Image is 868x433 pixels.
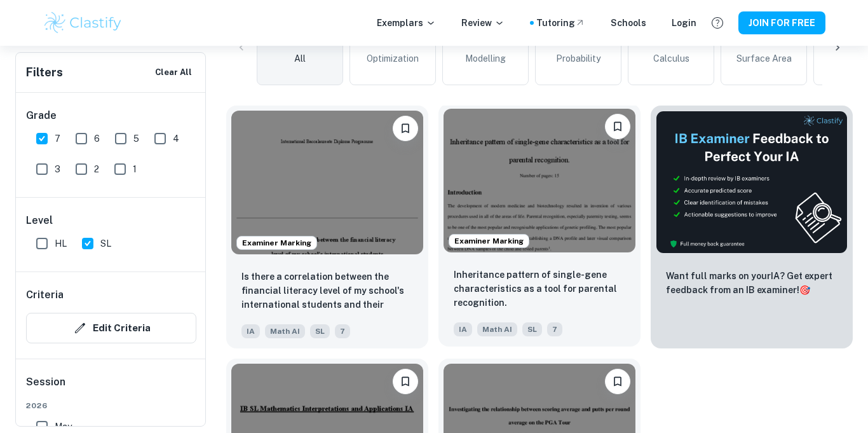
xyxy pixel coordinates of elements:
[237,237,316,249] span: Examiner Marking
[547,322,562,336] span: 7
[465,52,506,65] span: Modelling
[799,285,810,295] span: 🎯
[26,287,64,303] h6: Criteria
[231,111,423,254] img: Math AI IA example thumbnail: Is there a correlation between the finan
[444,109,635,252] img: Math AI IA example thumbnail: Inheritance pattern of single-gene chara
[55,162,60,176] span: 3
[449,235,529,247] span: Examiner Marking
[707,12,728,34] button: Help and Feedback
[738,11,825,34] button: JOIN FOR FREE
[672,16,696,30] a: Login
[454,322,472,336] span: IA
[173,132,179,146] span: 4
[377,16,436,30] p: Exemplars
[477,322,517,336] span: Math AI
[241,324,260,338] span: IA
[152,63,195,82] button: Clear All
[454,268,625,310] p: Inheritance pattern of single-gene characteristics as a tool for parental recognition.
[26,400,196,411] span: 2026
[653,52,689,65] span: Calculus
[438,106,641,348] a: Examiner MarkingPlease log in to bookmark exemplarsInheritance pattern of single-gene characteris...
[461,16,505,30] p: Review
[94,162,99,176] span: 2
[55,237,67,251] span: HL
[26,64,63,81] h6: Filters
[133,132,139,146] span: 5
[367,52,419,65] span: Optimization
[26,108,196,123] h6: Grade
[26,375,196,400] h6: Session
[100,237,111,251] span: SL
[736,52,792,65] span: Surface Area
[393,116,418,141] button: Please log in to bookmark exemplars
[43,10,123,36] img: Clastify logo
[522,322,542,336] span: SL
[265,324,305,338] span: Math AI
[393,369,418,394] button: Please log in to bookmark exemplars
[294,52,306,65] span: All
[656,111,848,254] img: Thumbnail
[536,16,585,30] a: Tutoring
[605,369,630,394] button: Please log in to bookmark exemplars
[94,132,100,146] span: 6
[335,324,350,338] span: 7
[651,106,853,348] a: ThumbnailWant full marks on yourIA? Get expert feedback from an IB examiner!
[611,16,646,30] a: Schools
[226,106,428,348] a: Examiner MarkingPlease log in to bookmark exemplarsIs there a correlation between the financial l...
[241,270,413,313] p: Is there a correlation between the financial literacy level of my school's international students...
[556,52,600,65] span: Probability
[55,132,60,146] span: 7
[605,114,630,139] button: Please log in to bookmark exemplars
[666,269,837,297] p: Want full marks on your IA ? Get expert feedback from an IB examiner!
[26,313,196,343] button: Edit Criteria
[310,324,330,338] span: SL
[133,162,137,176] span: 1
[26,213,196,228] h6: Level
